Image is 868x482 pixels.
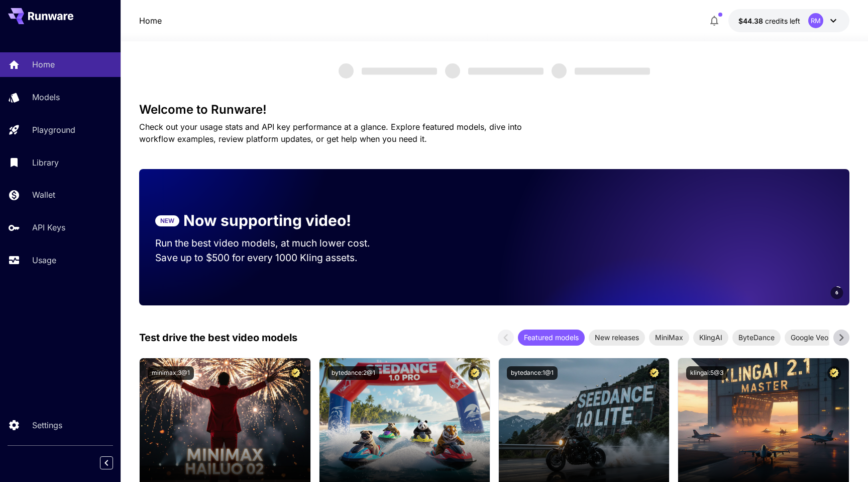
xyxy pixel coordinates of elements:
[148,366,194,380] button: minimax:3@1
[155,236,389,251] p: Run the best video models, at much lower cost.
[835,289,838,296] span: 6
[107,454,121,472] div: Collapse sidebar
[728,9,849,32] button: $44.38499RM
[589,330,645,346] div: New releases
[32,419,62,431] p: Settings
[649,330,689,346] div: MiniMax
[139,122,522,144] span: Check out your usage stats and API key performance at a glance. Explore featured models, dive int...
[785,332,834,343] span: Google Veo
[289,366,302,380] button: Certified Model – Vetted for best performance and includes a commercial license.
[518,330,585,346] div: Featured models
[32,156,59,169] p: Library
[183,209,351,232] p: Now supporting video!
[732,332,781,343] span: ByteDance
[686,366,727,380] button: klingai:5@3
[647,366,661,380] button: Certified Model – Vetted for best performance and includes a commercial license.
[32,189,55,201] p: Wallet
[785,330,834,346] div: Google Veo
[827,366,841,380] button: Certified Model – Vetted for best performance and includes a commercial license.
[328,366,379,380] button: bytedance:2@1
[738,17,765,25] span: $44.38
[32,124,75,136] p: Playground
[139,15,162,27] nav: breadcrumb
[732,330,781,346] div: ByteDance
[693,332,728,343] span: KlingAI
[738,16,800,26] div: $44.38499
[468,366,482,380] button: Certified Model – Vetted for best performance and includes a commercial license.
[808,13,823,28] div: RM
[507,366,558,380] button: bytedance:1@1
[32,58,55,70] p: Home
[589,332,645,343] span: New releases
[139,15,162,27] a: Home
[518,332,585,343] span: Featured models
[155,251,389,265] p: Save up to $500 for every 1000 Kling assets.
[139,103,849,117] h3: Welcome to Runware!
[32,221,65,233] p: API Keys
[160,216,174,225] p: NEW
[32,91,60,103] p: Models
[139,330,297,345] p: Test drive the best video models
[765,17,800,25] span: credits left
[649,332,689,343] span: MiniMax
[100,456,113,469] button: Collapse sidebar
[32,254,56,266] p: Usage
[693,330,728,346] div: KlingAI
